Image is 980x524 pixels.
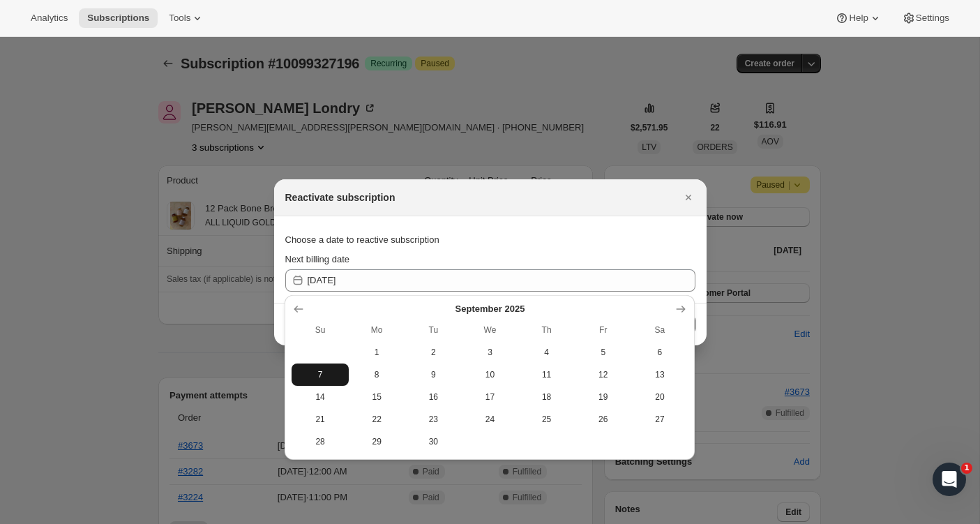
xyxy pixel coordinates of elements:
[354,391,400,403] span: 15
[349,431,405,453] button: Monday September 29 2025
[462,364,518,386] button: Wednesday September 10 2025
[575,341,631,364] button: Friday September 5 2025
[349,386,405,408] button: Monday September 15 2025
[631,341,688,364] button: Saturday September 6 2025
[637,414,682,425] span: 27
[405,364,462,386] button: Tuesday September 9 2025
[916,13,949,24] span: Settings
[575,319,631,341] th: Friday
[462,341,518,364] button: Wednesday September 3 2025
[285,254,350,264] span: Next billing date
[580,369,626,380] span: 12
[292,386,348,408] button: Sunday September 14 2025
[411,391,456,403] span: 16
[518,319,575,341] th: Thursday
[349,319,405,341] th: Monday
[518,341,575,364] button: Thursday September 4 2025
[292,431,348,453] button: Sunday September 28 2025
[631,364,688,386] button: Saturday September 13 2025
[467,324,513,336] span: We
[467,391,513,403] span: 17
[405,431,462,453] button: Tuesday September 30 2025
[575,364,631,386] button: Friday September 12 2025
[285,227,695,253] div: Choose a date to reactive subscription
[349,364,405,386] button: Monday September 8 2025
[518,364,575,386] button: Thursday September 11 2025
[297,324,342,336] span: Su
[405,408,462,431] button: Tuesday September 23 2025
[289,299,308,319] button: Show previous month, August 2025
[405,341,462,364] button: Tuesday September 2 2025
[637,369,682,380] span: 13
[637,391,682,403] span: 20
[349,341,405,364] button: Monday September 1 2025
[292,408,348,431] button: Sunday September 21 2025
[411,324,456,336] span: Tu
[827,8,890,28] button: Help
[31,13,68,24] span: Analytics
[849,13,868,24] span: Help
[637,347,682,358] span: 6
[462,386,518,408] button: Wednesday September 17 2025
[524,347,569,358] span: 4
[349,408,405,431] button: Monday September 22 2025
[524,414,569,425] span: 25
[87,13,149,24] span: Subscriptions
[292,364,348,386] button: Sunday September 7 2025
[631,319,688,341] th: Saturday
[518,408,575,431] button: Thursday September 25 2025
[575,386,631,408] button: Friday September 19 2025
[160,8,213,28] button: Tools
[297,369,342,380] span: 7
[524,369,569,380] span: 11
[518,386,575,408] button: Thursday September 18 2025
[411,436,456,447] span: 30
[524,391,569,403] span: 18
[580,391,626,403] span: 19
[354,369,400,380] span: 8
[637,324,682,336] span: Sa
[575,408,631,431] button: Friday September 26 2025
[631,386,688,408] button: Saturday September 20 2025
[354,414,400,425] span: 22
[467,369,513,380] span: 10
[462,408,518,431] button: Wednesday September 24 2025
[524,324,569,336] span: Th
[285,190,395,204] h2: Reactivate subscription
[679,188,698,207] button: Close
[411,369,456,380] span: 9
[22,8,76,28] button: Analytics
[467,414,513,425] span: 24
[297,436,342,447] span: 28
[354,324,400,336] span: Mo
[933,463,966,496] iframe: Intercom live chat
[169,13,190,24] span: Tools
[671,299,691,319] button: Show next month, October 2025
[580,324,626,336] span: Fr
[467,347,513,358] span: 3
[354,347,400,358] span: 1
[297,391,342,403] span: 14
[961,463,972,474] span: 1
[462,319,518,341] th: Wednesday
[411,414,456,425] span: 23
[631,408,688,431] button: Saturday September 27 2025
[894,8,958,28] button: Settings
[405,386,462,408] button: Tuesday September 16 2025
[580,347,626,358] span: 5
[79,8,158,28] button: Subscriptions
[292,319,348,341] th: Sunday
[405,319,462,341] th: Tuesday
[411,347,456,358] span: 2
[354,436,400,447] span: 29
[297,414,342,425] span: 21
[580,414,626,425] span: 26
